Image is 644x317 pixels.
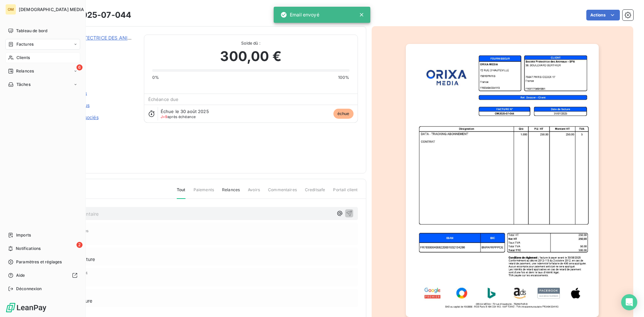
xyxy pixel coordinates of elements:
[16,82,31,88] span: Tâches
[76,64,83,70] span: 6
[621,294,637,310] div: Open Intercom Messenger
[5,302,47,313] img: Logo LeanPay
[16,272,25,278] span: Aide
[194,187,214,198] span: Paiements
[586,10,620,20] button: Actions
[16,246,41,252] span: Notifications
[406,44,599,317] img: invoice_thumbnail
[280,9,319,21] div: Email envoyé
[222,187,240,198] span: Relances
[305,187,325,198] span: Creditsafe
[220,46,281,66] span: 300,00 €
[333,109,354,119] span: échue
[152,74,159,81] span: 0%
[16,41,34,47] span: Factures
[5,270,80,281] a: Aide
[161,109,209,114] span: Échue le 30 août 2025
[53,43,136,48] span: 411SPA
[5,4,16,15] div: OM
[53,35,156,41] a: SOCIETE PROTECTRICE DES ANIMAUX - SPA
[19,7,84,12] span: [DEMOGRAPHIC_DATA] MEDIA
[161,115,196,119] span: après échéance
[16,232,31,238] span: Imports
[268,187,297,198] span: Commentaires
[16,286,42,292] span: Déconnexion
[16,28,47,34] span: Tableau de bord
[16,259,62,265] span: Paramètres et réglages
[16,68,34,74] span: Relances
[338,74,350,81] span: 100%
[148,97,179,102] span: Échéance due
[76,242,83,248] span: 2
[16,55,30,61] span: Clients
[63,9,131,21] h3: OM2025-07-044
[248,187,260,198] span: Avoirs
[152,40,350,46] span: Solde dû :
[333,187,358,198] span: Portail client
[177,187,185,199] span: Tout
[161,114,167,119] span: J+9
